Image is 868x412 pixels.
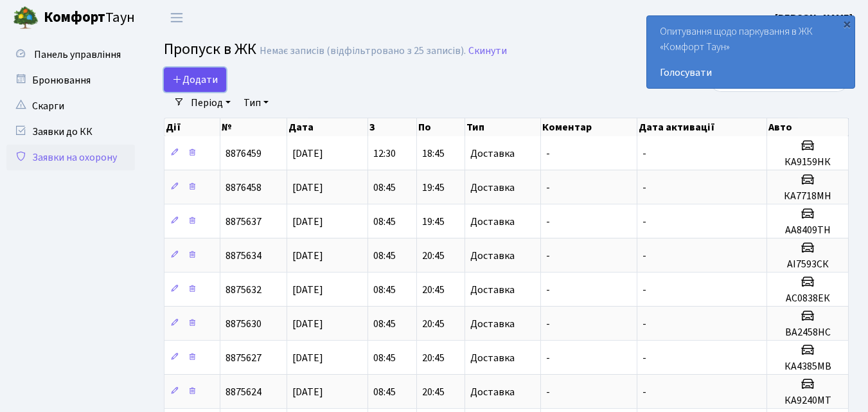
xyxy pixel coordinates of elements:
[172,73,218,87] span: Додати
[226,351,261,365] span: 8875627
[226,283,261,297] span: 8875632
[470,217,515,227] span: Доставка
[775,10,853,26] a: [PERSON_NAME]
[292,317,323,331] span: [DATE]
[470,251,515,261] span: Доставка
[470,387,515,397] span: Доставка
[164,67,226,92] a: Додати
[465,118,540,136] th: Тип
[470,353,515,363] span: Доставка
[226,249,261,263] span: 8875634
[772,156,843,168] h5: КА9159НК
[373,147,396,161] span: 12:30
[226,181,261,195] span: 8876458
[373,385,396,399] span: 08:45
[6,119,135,145] a: Заявки до КК
[546,181,550,195] span: -
[470,285,515,295] span: Доставка
[226,147,261,161] span: 8876459
[422,385,445,399] span: 20:45
[186,92,236,114] a: Період
[470,148,515,159] span: Доставка
[260,45,466,57] div: Немає записів (відфільтровано з 25 записів).
[13,5,39,31] img: logo.png
[546,317,550,331] span: -
[546,283,550,297] span: -
[422,181,445,195] span: 19:45
[772,327,843,339] h5: ВА2458НС
[772,361,843,373] h5: КА4385МВ
[840,17,853,30] div: ×
[660,65,842,80] a: Голосувати
[772,224,843,237] h5: АА8409ТН
[6,42,135,67] a: Панель управління
[772,258,843,271] h5: АІ7593СК
[422,317,445,331] span: 20:45
[546,215,550,229] span: -
[373,351,396,365] span: 08:45
[541,118,637,136] th: Коментар
[292,249,323,263] span: [DATE]
[468,45,507,57] a: Скинути
[767,118,849,136] th: Авто
[368,118,416,136] th: З
[44,7,105,28] b: Комфорт
[6,145,135,170] a: Заявки на охорону
[642,147,646,161] span: -
[772,190,843,202] h5: КА7718МН
[470,319,515,329] span: Доставка
[546,385,550,399] span: -
[373,249,396,263] span: 08:45
[642,181,646,195] span: -
[292,147,323,161] span: [DATE]
[546,351,550,365] span: -
[637,118,767,136] th: Дата активації
[642,283,646,297] span: -
[226,385,261,399] span: 8875624
[164,118,220,136] th: Дії
[422,283,445,297] span: 20:45
[44,7,135,29] span: Таун
[161,7,193,28] button: Переключити навігацію
[422,249,445,263] span: 20:45
[642,215,646,229] span: -
[642,249,646,263] span: -
[238,92,274,114] a: Тип
[6,67,135,93] a: Бронювання
[34,48,121,62] span: Панель управління
[546,249,550,263] span: -
[642,351,646,365] span: -
[292,215,323,229] span: [DATE]
[292,351,323,365] span: [DATE]
[772,292,843,305] h5: АС0838ЕК
[642,317,646,331] span: -
[292,283,323,297] span: [DATE]
[373,317,396,331] span: 08:45
[6,93,135,119] a: Скарги
[220,118,287,136] th: №
[226,317,261,331] span: 8875630
[422,147,445,161] span: 18:45
[772,395,843,407] h5: КА9240МТ
[546,147,550,161] span: -
[287,118,369,136] th: Дата
[373,181,396,195] span: 08:45
[164,38,256,60] span: Пропуск в ЖК
[373,215,396,229] span: 08:45
[292,181,323,195] span: [DATE]
[292,385,323,399] span: [DATE]
[647,16,855,88] div: Опитування щодо паркування в ЖК «Комфорт Таун»
[470,183,515,193] span: Доставка
[373,283,396,297] span: 08:45
[422,215,445,229] span: 19:45
[226,215,261,229] span: 8875637
[422,351,445,365] span: 20:45
[642,385,646,399] span: -
[417,118,465,136] th: По
[775,11,853,25] b: [PERSON_NAME]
